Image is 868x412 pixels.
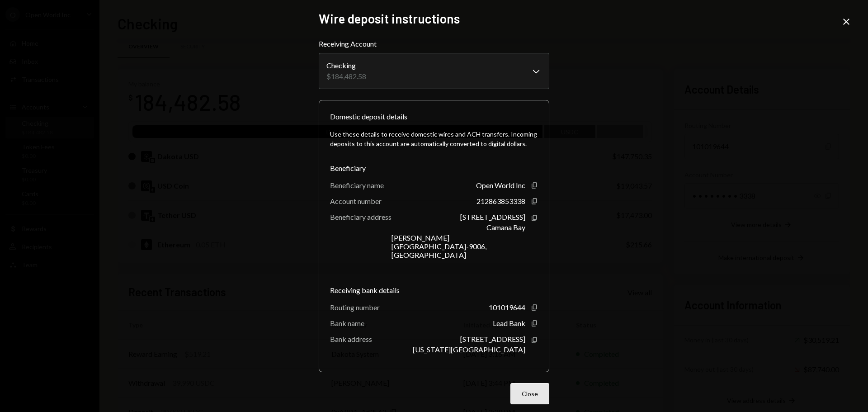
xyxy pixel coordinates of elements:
[460,213,525,221] div: [STREET_ADDRESS]
[319,10,549,28] h2: Wire deposit instructions
[486,223,525,232] div: Camana Bay
[330,285,538,296] div: Receiving bank details
[330,111,407,122] div: Domestic deposit details
[476,181,525,189] div: Open World Inc
[413,345,525,354] div: [US_STATE][GEOGRAPHIC_DATA]
[330,129,538,148] div: Use these details to receive domestic wires and ACH transfers. Incoming deposits to this account ...
[330,197,382,205] div: Account number
[330,163,538,174] div: Beneficiary
[330,335,372,343] div: Bank address
[476,197,525,205] div: 212863853338
[330,319,364,327] div: Bank name
[330,303,380,312] div: Routing number
[330,213,392,221] div: Beneficiary address
[330,181,384,189] div: Beneficiary name
[319,53,549,89] button: Receiving Account
[489,303,525,312] div: 101019644
[510,383,549,404] button: Close
[392,233,525,259] div: [PERSON_NAME][GEOGRAPHIC_DATA]-9006, [GEOGRAPHIC_DATA]
[493,319,525,327] div: Lead Bank
[319,38,549,49] label: Receiving Account
[460,335,525,343] div: [STREET_ADDRESS]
